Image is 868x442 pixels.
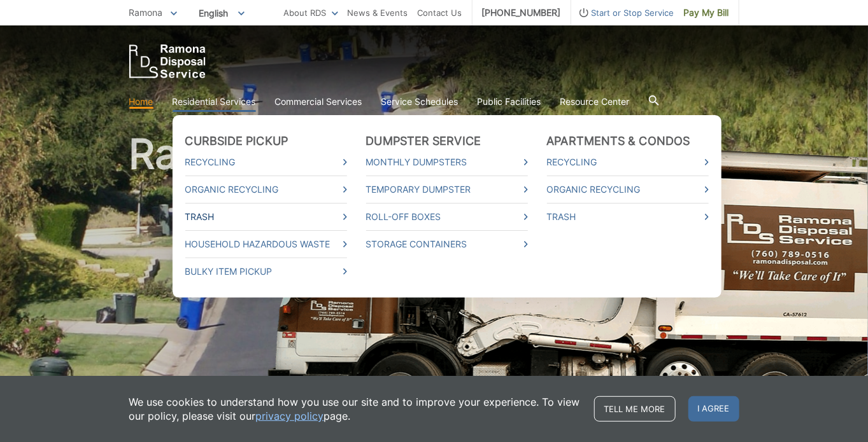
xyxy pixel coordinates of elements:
[381,95,459,109] a: Service Schedules
[129,7,163,18] span: Ramona
[185,155,347,169] a: Recycling
[129,395,581,423] p: We use cookies to understand how you use our site and to improve your experience. To view our pol...
[284,6,338,20] a: About RDS
[185,265,347,279] a: Bulky Item Pickup
[185,237,347,251] a: Household Hazardous Waste
[185,134,288,148] a: Curbside Pickup
[560,95,630,109] a: Resource Center
[366,183,528,197] a: Temporary Dumpster
[366,134,481,148] a: Dumpster Service
[129,134,739,413] h1: Ramona
[190,3,254,24] span: English
[185,210,347,224] a: Trash
[547,183,709,197] a: Organic Recycling
[275,95,362,109] a: Commercial Services
[129,45,206,78] a: EDCD logo. Return to the homepage.
[129,95,153,109] a: Home
[173,95,256,109] a: Residential Services
[256,409,324,423] a: privacy policy
[348,6,408,20] a: News & Events
[547,210,709,224] a: Trash
[366,210,528,224] a: Roll-Off Boxes
[547,134,690,148] a: Apartments & Condos
[418,6,462,20] a: Contact Us
[547,155,709,169] a: Recycling
[478,95,541,109] a: Public Facilities
[688,396,739,422] span: I agree
[594,396,676,422] a: Tell me more
[185,183,347,197] a: Organic Recycling
[366,237,528,251] a: Storage Containers
[684,6,729,20] span: Pay My Bill
[366,155,528,169] a: Monthly Dumpsters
